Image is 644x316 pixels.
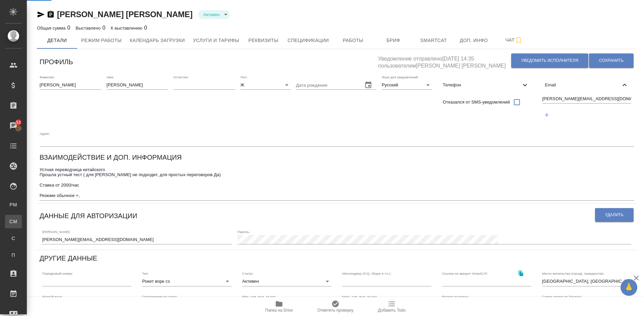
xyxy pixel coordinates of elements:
button: Добавить Todo [364,297,420,316]
span: П [8,252,18,259]
span: Режим работы [81,36,122,45]
div: 0 [76,24,106,32]
div: Рокет ворк сз [142,277,231,286]
button: Отметить проверку [307,297,364,316]
div: Телефон [437,78,534,92]
span: PM [8,201,18,208]
span: Отказался от SMS-уведомлений [443,99,510,106]
span: Чат [498,36,530,44]
button: Скопировать ссылку [514,266,528,280]
div: Ж [240,80,291,90]
div: Активен [242,277,331,286]
button: 🙏 [621,279,637,296]
span: Сохранить [599,58,624,64]
label: Отчество: [173,75,189,79]
label: Мессенджер (ICQ, Skype и т.п.): [342,272,391,275]
span: CM [8,218,18,225]
label: Адрес: [40,132,50,135]
label: Тип: [142,272,149,275]
label: Схема скидок по Традосу: [542,295,582,298]
a: [PERSON_NAME] [PERSON_NAME] [57,10,193,19]
label: Мин. сум. вып. за раз: [242,295,276,298]
span: Добавить Todo [378,308,406,313]
a: С [5,232,22,245]
textarea: Устная переводчица китайского Прошла устный тест ( для [PERSON_NAME] не подходит, для простых пер... [40,167,634,198]
svg: Подписаться [515,36,523,44]
label: Пол: [240,75,248,79]
span: Спецификации [287,36,329,45]
div: 0 [111,24,147,32]
a: П [5,248,22,262]
span: Smartcat [418,36,450,45]
label: Пароль: [237,230,250,233]
button: Сохранить [589,53,634,68]
span: Бриф [377,36,410,45]
h6: Данные для авторизации [40,210,137,221]
h6: Другие данные [40,253,97,264]
span: Телефон [443,82,521,88]
button: Добавить [540,108,554,122]
label: Родной язык: [42,295,63,298]
span: Папка на Drive [265,308,293,313]
h6: Взаимодействие и доп. информация [40,152,182,163]
span: Работы [337,36,369,45]
span: Реквизиты [247,36,279,45]
span: Уведомить исполнителя [521,58,578,64]
span: Услуги и тарифы [193,36,239,45]
p: Общая сумма [37,26,67,31]
a: 52 [2,117,25,134]
span: С [8,235,18,242]
span: Удалить [605,212,624,218]
div: 0 [37,24,70,32]
span: 🙏 [623,280,635,294]
label: Валюта выплаты: [442,295,469,298]
p: Выставлено [76,26,103,31]
span: Календарь загрузки [130,36,185,45]
span: Детали [41,36,73,45]
label: Имя: [107,75,114,79]
p: К выставлению [111,26,144,31]
span: Email [545,82,621,88]
span: 52 [12,119,25,126]
div: Активен [198,10,230,19]
label: Ограничение по сроку: [142,295,177,298]
label: Ссылка на аккаунт SmartCAT: [442,272,488,275]
div: Email [540,78,634,92]
div: Русский [382,80,432,90]
label: Макс. сум. вып. за раз: [342,295,378,298]
label: Место жительства (город), гражданство: [542,272,604,275]
span: Доп. инфо [458,36,490,45]
button: Папка на Drive [251,297,307,316]
a: CM [5,215,22,228]
label: Язык для уведомлений: [382,75,419,79]
button: Удалить [595,208,634,222]
button: Скопировать ссылку [47,10,55,18]
button: Активен [201,12,222,17]
label: Порядковый номер: [42,272,73,275]
h6: Профиль [40,56,73,67]
label: Фамилия: [40,75,55,79]
label: Статус: [242,272,254,275]
span: Отметить проверку [317,308,353,313]
label: [PERSON_NAME]: [42,230,70,233]
h5: Уведомление отправлено [DATE] 14:35 пользователем [PERSON_NAME] [PERSON_NAME] [378,52,511,70]
a: PM [5,198,22,211]
button: Уведомить исполнителя [511,53,588,68]
button: Скопировать ссылку для ЯМессенджера [37,10,45,18]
